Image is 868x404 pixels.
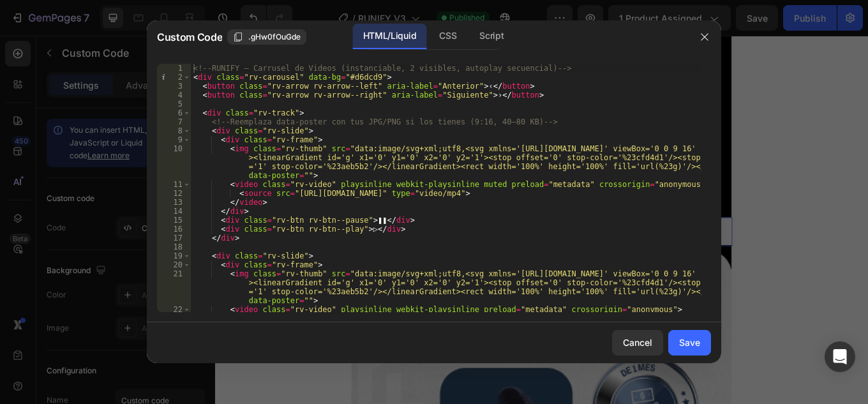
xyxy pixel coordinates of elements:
div: Save [679,336,700,349]
div: Cancel [623,336,652,349]
span: Custom Code [157,29,222,45]
div: 17 [157,234,191,243]
div: 7 [157,117,191,126]
button: Cancel [612,330,663,355]
div: 11 [157,180,191,189]
div: 18 [157,243,191,251]
button: Save [668,330,711,355]
button: .gHw0fOuGde [227,29,306,45]
div: 2 [157,73,191,82]
div: 4 [157,91,191,100]
div: 9 [157,135,191,144]
div: 6 [157,108,191,117]
div: Custom Code [176,195,230,207]
div: 19 [157,251,191,260]
div: 20 [157,260,191,269]
div: 10 [157,144,191,180]
div: 13 [157,198,191,207]
div: 22 [157,305,191,314]
div: 12 [157,189,191,198]
div: 3 [157,82,191,91]
div: Script [469,24,514,49]
div: 5 [157,100,191,108]
div: 14 [157,207,191,216]
div: 15 [157,216,191,225]
span: .gHw0fOuGde [248,31,301,43]
div: 0 [377,252,389,262]
div: 21 [157,269,191,305]
div: 16 [157,225,191,234]
div: Open Intercom Messenger [825,341,855,372]
div: 1 [157,64,191,73]
div: 8 [157,126,191,135]
p: Publish the page to see the content. [160,223,606,237]
div: CSS [429,24,467,49]
div: HTML/Liquid [353,24,426,49]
